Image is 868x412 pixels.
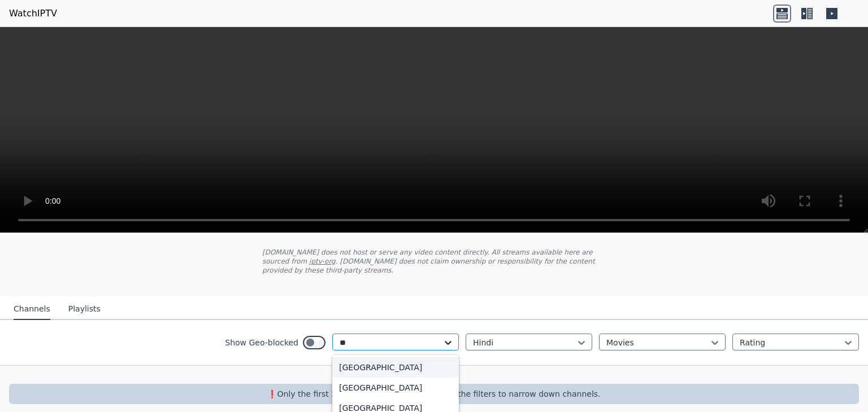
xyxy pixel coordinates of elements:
[14,388,854,400] p: ❗️Only the first 250 channels are returned, use the filters to narrow down channels.
[262,248,606,275] p: [DOMAIN_NAME] does not host or serve any video content directly. All streams available here are s...
[332,378,459,398] div: [GEOGRAPHIC_DATA]
[332,357,459,378] div: [GEOGRAPHIC_DATA]
[14,299,50,320] button: Channels
[225,337,298,348] label: Show Geo-blocked
[9,7,57,20] a: WatchIPTV
[68,299,101,320] button: Playlists
[309,257,336,265] a: iptv-org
